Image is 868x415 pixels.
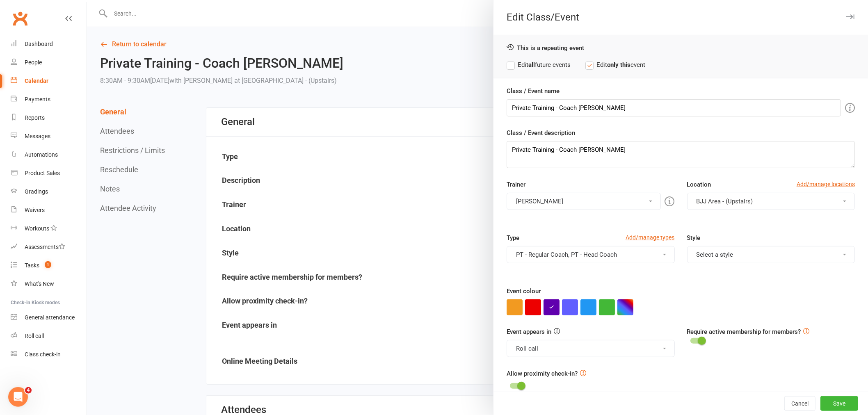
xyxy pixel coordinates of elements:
a: Automations [11,146,87,164]
button: [PERSON_NAME] [507,193,660,210]
a: Add/manage locations [797,180,855,189]
label: Type [507,233,519,243]
label: Edit event [585,60,645,70]
button: PT - Regular Coach, PT - Head Coach [507,246,674,263]
a: Add/manage types [626,233,675,242]
label: Edit future events [507,60,571,70]
a: What's New [11,275,87,293]
div: Product Sales [25,170,60,176]
div: This is a repeating event [507,43,855,52]
strong: all [528,61,535,68]
div: Dashboard [25,41,53,47]
label: Style [687,233,701,243]
a: Gradings [11,182,87,201]
iframe: Intercom live chat [8,387,28,407]
label: Event appears in [507,327,551,337]
div: Payments [25,96,50,103]
div: Workouts [25,225,49,232]
div: General attendance [25,314,75,321]
button: Select a style [687,246,855,263]
a: Tasks 1 [11,256,87,275]
div: Waivers [25,207,45,213]
div: Edit Class/Event [493,11,868,23]
a: Waivers [11,201,87,219]
a: Payments [11,90,87,109]
div: Calendar [25,78,48,84]
a: Messages [11,127,87,146]
label: Class / Event description [507,128,575,138]
a: Reports [11,109,87,127]
div: Class check-in [25,351,61,358]
div: Gradings [25,188,48,195]
button: BJJ Area - (Upstairs) [687,193,855,210]
div: Reports [25,114,45,121]
a: Calendar [11,72,87,90]
button: Save [820,396,858,411]
div: Automations [25,151,58,158]
div: People [25,59,42,66]
div: Messages [25,133,50,139]
div: What's New [25,280,54,287]
div: Assessments [25,244,65,250]
a: Class kiosk mode [11,345,87,364]
button: Cancel [784,396,815,411]
label: Trainer [507,180,525,189]
a: Dashboard [11,35,87,53]
a: Clubworx [10,8,30,29]
span: 1 [45,261,51,268]
div: Roll call [25,333,44,339]
label: Require active membership for members? [687,328,801,335]
label: Event colour [507,286,541,296]
a: People [11,53,87,72]
span: BJJ Area - (Upstairs) [697,198,753,205]
label: Allow proximity check-in? [507,369,578,379]
a: General attendance kiosk mode [11,308,87,327]
a: Product Sales [11,164,87,182]
a: Assessments [11,238,87,256]
strong: only this [607,61,630,68]
input: Enter event name [507,99,841,116]
label: Location [687,180,711,189]
a: Workouts [11,219,87,238]
label: Class / Event name [507,86,560,96]
button: Roll call [507,340,674,357]
a: Roll call [11,327,87,345]
span: 4 [25,387,32,394]
div: Tasks [25,262,39,269]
